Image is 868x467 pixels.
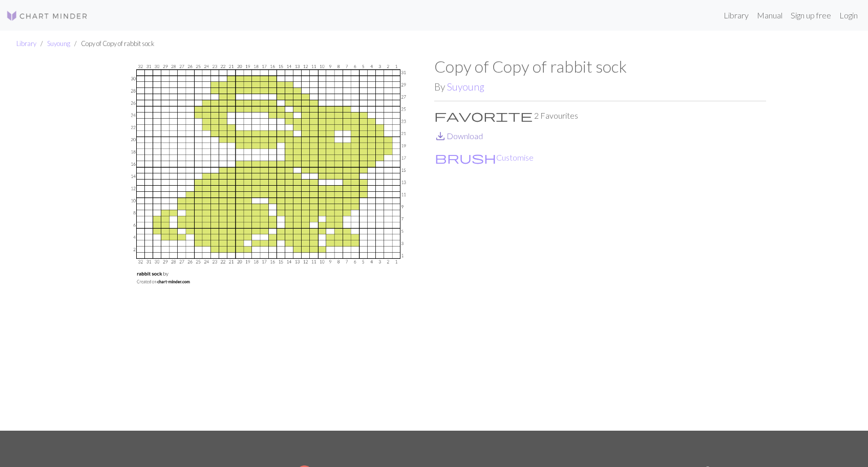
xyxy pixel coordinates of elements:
i: Favourite [434,109,533,122]
span: brush [435,150,496,165]
a: Library [719,5,753,26]
i: Customise [435,151,496,164]
h1: Copy of Copy of rabbit sock [434,57,766,76]
a: Suyoung [47,39,70,48]
img: Logo [6,10,88,22]
a: Suyoung [447,81,484,93]
i: Download [434,130,447,142]
li: Copy of Copy of rabbit sock [70,39,154,49]
span: save_alt [434,129,447,143]
button: CustomiseCustomise [434,151,534,164]
a: DownloadDownload [434,131,483,141]
a: Manual [753,5,787,26]
img: rabbit sock [102,57,434,430]
a: Login [835,5,862,26]
h2: By [434,81,766,93]
a: Library [16,39,36,48]
span: favorite [434,108,533,123]
a: Sign up free [787,5,835,26]
p: 2 Favourites [434,109,766,122]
